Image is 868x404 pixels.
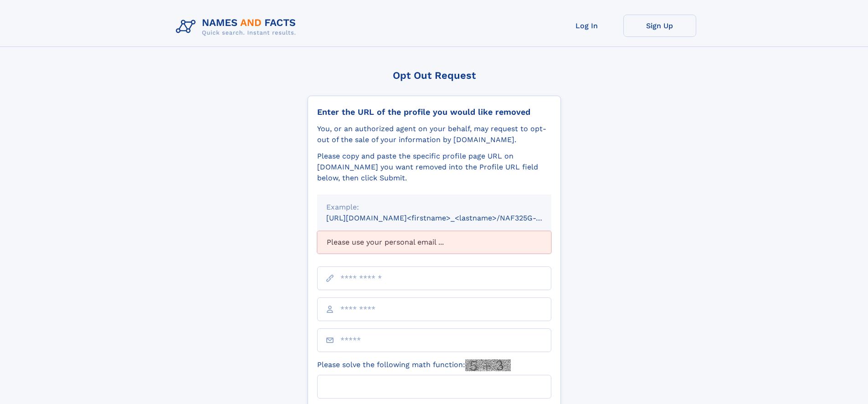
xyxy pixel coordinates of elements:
div: Example: [326,202,542,213]
label: Please solve the following math function: [317,359,511,371]
small: [URL][DOMAIN_NAME]<firstname>_<lastname>/NAF325G-xxxxxxxx [326,214,569,222]
div: Opt Out Request [308,70,561,81]
div: You, or an authorized agent on your behalf, may request to opt-out of the sale of your informatio... [317,123,551,145]
a: Log In [550,15,623,37]
img: Logo Names and Facts [172,15,303,39]
div: Enter the URL of the profile you would like removed [317,107,551,117]
div: Please copy and paste the specific profile page URL on [DOMAIN_NAME] you want removed into the Pr... [317,151,551,184]
div: Please use your personal email ... [317,231,551,254]
a: Sign Up [623,15,696,37]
